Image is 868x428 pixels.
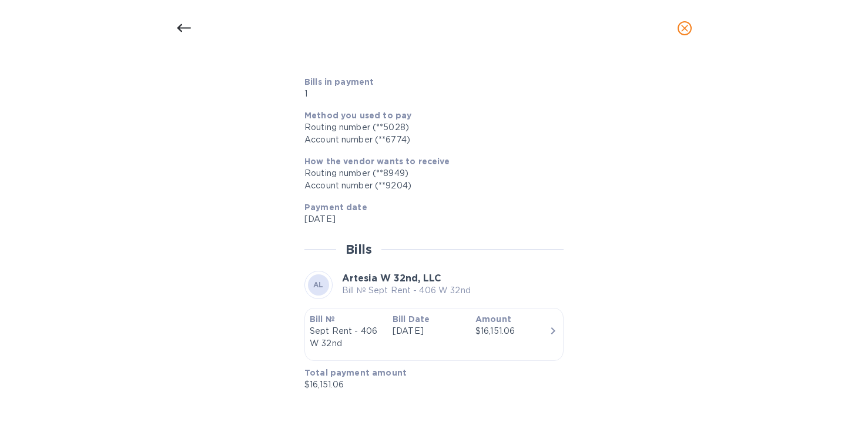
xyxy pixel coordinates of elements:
[342,284,471,297] p: Bill № Sept Rent - 406 W 32nd
[304,167,554,180] div: Routing number (**8949)
[304,121,554,134] div: Routing number (**5028)
[310,325,383,350] p: Sept Rent - 406 W 32nd
[393,314,430,324] b: Bill Date
[475,314,511,324] b: Amount
[475,325,549,337] div: $16,151.06
[393,325,466,337] p: [DATE]
[304,379,554,391] p: $16,151.06
[304,88,471,100] p: 1
[304,157,450,166] b: How the vendor wants to receive
[671,14,699,42] button: close
[342,273,441,284] b: Artesia W 32nd, LLC
[304,134,554,146] div: Account number (**6774)
[310,314,335,324] b: Bill №
[304,77,374,87] b: Bills in payment
[304,203,367,212] b: Payment date
[304,368,407,377] b: Total payment amount
[346,242,372,257] h2: Bills
[313,280,324,289] b: AL
[304,213,554,225] p: [DATE]
[304,111,411,120] b: Method you used to pay
[304,308,564,361] button: Bill №Sept Rent - 406 W 32ndBill Date[DATE]Amount$16,151.06
[304,180,554,192] div: Account number (**9204)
